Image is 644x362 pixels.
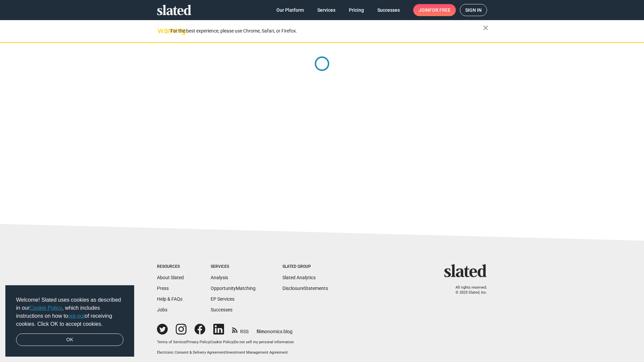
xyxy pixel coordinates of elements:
[257,323,292,335] a: filmonomics blog
[482,24,490,32] mat-icon: close
[30,305,62,311] a: Cookie Policy
[157,307,167,312] a: Jobs
[157,350,225,355] a: Electronic Consent & Delivery Agreement
[225,350,226,355] span: |
[5,285,134,357] div: cookieconsent
[211,307,232,312] a: Successes
[465,4,482,16] span: Sign in
[157,264,184,269] div: Resources
[282,275,316,280] a: Slated Analytics
[157,340,185,344] a: Terms of Service
[349,4,364,16] span: Pricing
[157,296,182,302] a: Help & FAQs
[460,4,487,16] a: Sign in
[211,264,256,269] div: Services
[211,286,256,291] a: OpportunityMatching
[377,4,400,16] span: Successes
[343,4,369,16] a: Pricing
[211,296,234,302] a: EP Services
[312,4,341,16] a: Services
[282,286,328,291] a: DisclosureStatements
[211,275,228,280] a: Analysis
[419,4,450,16] span: Join
[226,350,288,355] a: Investment Management Agreement
[186,340,210,344] a: Privacy Policy
[158,26,166,35] mat-icon: warning
[211,340,233,344] a: Cookie Policy
[429,4,450,16] span: for free
[16,334,123,346] a: dismiss cookie message
[68,313,85,319] a: opt-out
[157,275,184,280] a: About Slated
[282,264,328,269] div: Slated Group
[276,4,304,16] span: Our Platform
[170,26,483,36] div: For the best experience, please use Chrome, Safari, or Firefox.
[210,340,211,344] span: |
[448,285,487,295] p: All rights reserved. © 2025 Slated, Inc.
[317,4,335,16] span: Services
[232,324,249,335] a: RSS
[234,340,294,345] button: Do not sell my personal information
[413,4,456,16] a: Joinfor free
[185,340,186,344] span: |
[372,4,405,16] a: Successes
[271,4,309,16] a: Our Platform
[157,286,169,291] a: Press
[16,296,123,328] span: Welcome! Slated uses cookies as described in our , which includes instructions on how to of recei...
[257,329,265,334] span: film
[233,340,234,344] span: |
